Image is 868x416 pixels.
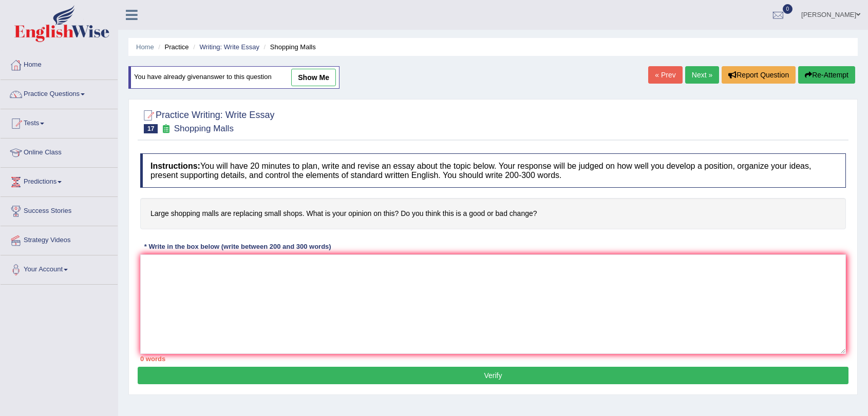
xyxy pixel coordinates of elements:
[1,109,118,135] a: Tests
[156,42,188,52] li: Practice
[291,69,336,86] a: show me
[136,43,154,51] a: Home
[1,255,118,281] a: Your Account
[138,367,848,384] button: Verify
[1,51,118,76] a: Home
[798,66,855,84] button: Re-Attempt
[722,66,796,84] button: Report Question
[174,124,234,133] small: Shopping Malls
[140,108,274,133] h2: Practice Writing: Write Essay
[160,124,171,134] small: Exam occurring question
[140,198,846,229] h4: Large shopping malls are replacing small shops. What is your opinion on this? Do you think this i...
[685,66,719,84] a: Next »
[150,162,200,170] b: Instructions:
[140,354,846,364] div: 0 words
[199,43,259,51] a: Writing: Write Essay
[1,138,118,164] a: Online Class
[1,80,118,106] a: Practice Questions
[1,226,118,252] a: Strategy Videos
[1,197,118,223] a: Success Stories
[128,66,339,89] div: You have already given answer to this question
[140,242,335,252] div: * Write in the box below (write between 200 and 300 words)
[144,124,158,133] span: 17
[140,153,846,188] h4: You will have 20 minutes to plan, write and revise an essay about the topic below. Your response ...
[1,168,118,193] a: Predictions
[261,42,316,52] li: Shopping Malls
[783,4,793,14] span: 0
[648,66,682,84] a: « Prev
